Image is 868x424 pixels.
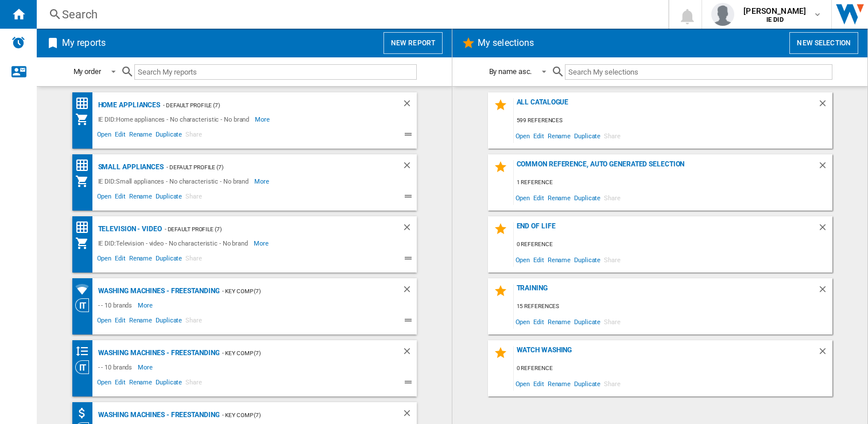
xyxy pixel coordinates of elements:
[95,222,162,236] div: Television - video
[138,360,154,374] span: More
[184,377,204,391] span: Share
[602,376,622,391] span: Share
[789,32,858,54] button: New selection
[402,284,417,298] div: Delete
[95,112,255,126] div: IE DID:Home appliances - No characteristic - No brand
[95,298,138,312] div: - - 10 brands
[184,315,204,329] span: Share
[514,299,832,314] div: 15 references
[219,346,378,360] div: - Key Comp (7)
[711,3,734,26] img: profile.jpg
[532,128,546,143] span: Edit
[75,282,95,297] div: Retailers coverage
[743,5,806,17] span: [PERSON_NAME]
[75,406,95,421] div: Retailers AVG price by brand
[532,252,546,267] span: Edit
[184,253,204,267] span: Share
[75,236,95,250] div: My Assortment
[60,32,108,54] h2: My reports
[514,346,817,361] div: watch washing
[817,284,832,299] div: Delete
[95,408,220,422] div: Washing machines - Freestanding
[602,190,622,205] span: Share
[602,314,622,329] span: Share
[113,191,127,205] span: Edit
[546,190,572,205] span: Rename
[219,408,378,422] div: - Key Comp (7)
[138,298,154,312] span: More
[572,128,602,143] span: Duplicate
[154,129,184,143] span: Duplicate
[402,408,417,422] div: Delete
[113,129,127,143] span: Edit
[602,252,622,267] span: Share
[514,361,832,376] div: 0 reference
[127,315,154,329] span: Rename
[254,236,270,250] span: More
[95,236,254,250] div: IE DID:Television - video - No characteristic - No brand
[154,377,184,391] span: Duplicate
[95,315,114,329] span: Open
[113,377,127,391] span: Edit
[127,129,154,143] span: Rename
[254,174,271,188] span: More
[95,191,114,205] span: Open
[514,190,532,205] span: Open
[766,16,784,24] b: IE DID
[164,160,379,174] div: - Default profile (7)
[514,284,817,299] div: Training
[154,315,184,329] span: Duplicate
[75,174,95,188] div: My Assortment
[602,128,622,143] span: Share
[572,314,602,329] span: Duplicate
[514,128,532,143] span: Open
[219,284,378,298] div: - Key Comp (7)
[514,222,817,238] div: end of life
[514,314,532,329] span: Open
[95,160,164,174] div: Small appliances
[75,112,95,126] div: My Assortment
[113,315,127,329] span: Edit
[514,238,832,252] div: 0 reference
[184,191,204,205] span: Share
[546,314,572,329] span: Rename
[514,114,832,128] div: 599 references
[162,222,379,236] div: - Default profile (7)
[532,314,546,329] span: Edit
[572,252,602,267] span: Duplicate
[95,284,220,298] div: Washing machines - Freestanding
[154,253,184,267] span: Duplicate
[514,376,532,391] span: Open
[154,191,184,205] span: Duplicate
[565,64,832,80] input: Search My selections
[75,220,95,235] div: Price Matrix
[514,176,832,190] div: 1 reference
[572,376,602,391] span: Duplicate
[402,98,417,112] div: Delete
[817,98,832,114] div: Delete
[817,346,832,361] div: Delete
[546,128,572,143] span: Rename
[75,344,95,359] div: Retailers banding
[532,376,546,391] span: Edit
[95,377,114,391] span: Open
[546,252,572,267] span: Rename
[134,64,417,80] input: Search My reports
[572,190,602,205] span: Duplicate
[95,360,138,374] div: - - 10 brands
[184,129,204,143] span: Share
[11,36,25,49] img: alerts-logo.svg
[383,32,443,54] button: New report
[95,98,161,112] div: Home appliances
[62,6,638,22] div: Search
[95,253,114,267] span: Open
[255,112,272,126] span: More
[489,67,532,76] div: By name asc.
[402,160,417,174] div: Delete
[127,377,154,391] span: Rename
[75,360,95,374] div: Category View
[75,158,95,173] div: Price Matrix
[127,191,154,205] span: Rename
[75,298,95,312] div: Category View
[95,129,114,143] span: Open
